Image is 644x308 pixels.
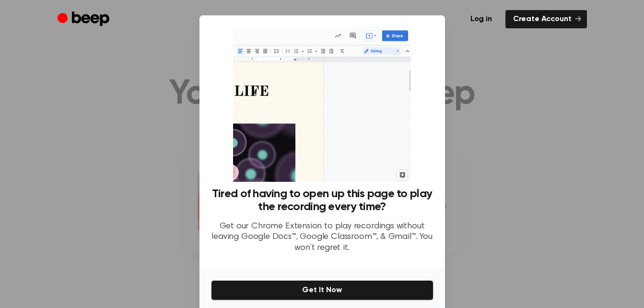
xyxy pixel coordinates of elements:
a: Create Account [505,10,587,28]
a: Log in [463,10,500,28]
h3: Tired of having to open up this page to play the recording every time? [211,188,433,213]
button: Get It Now [211,280,433,300]
img: Beep extension in action [233,27,411,182]
p: Get our Chrome Extension to play recordings without leaving Google Docs™, Google Classroom™, & Gm... [211,221,433,254]
a: Beep [58,10,112,29]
